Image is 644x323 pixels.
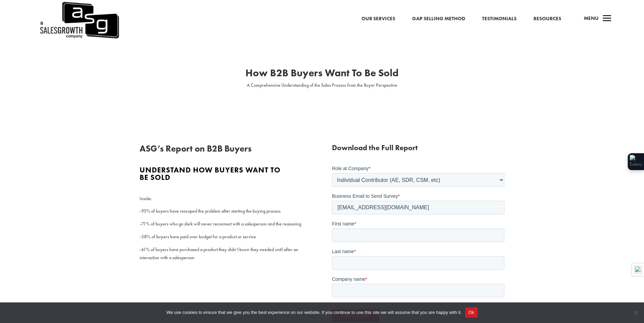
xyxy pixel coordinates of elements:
[482,15,517,23] a: Testimonials
[533,15,561,23] a: Resources
[465,307,478,318] button: Ok
[600,12,614,26] span: a
[584,15,599,22] span: Menu
[361,15,395,23] a: Our Services
[166,309,461,316] span: We use cookies to ensure that we give you the best experience on our website. If you continue to ...
[140,165,281,182] span: Understand how buyers want to be sold
[245,66,399,79] span: How B2B Buyers Want To Be Sold
[140,143,252,154] span: ASG’s Report on B2B Buyers
[332,144,504,155] h3: Download the Full Report
[140,233,312,246] p: -58% of buyers have paid over budget for a product or service
[630,155,642,168] img: Extension Icon
[140,195,312,208] p: Inside:
[140,207,312,220] p: -95% of buyers have rescoped the problem after starting the buying process
[632,309,639,316] span: No
[140,246,312,262] p: -61% of buyers have purchased a product they didn’t know they needed until after an interaction w...
[412,15,465,23] a: Gap Selling Method
[247,82,397,88] span: A Comprehensive Understanding of the Sales Process from the Buyer Perspective
[140,220,312,233] p: -71% of buyers who go dark will never reconnect with a salesperson and the reasoning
